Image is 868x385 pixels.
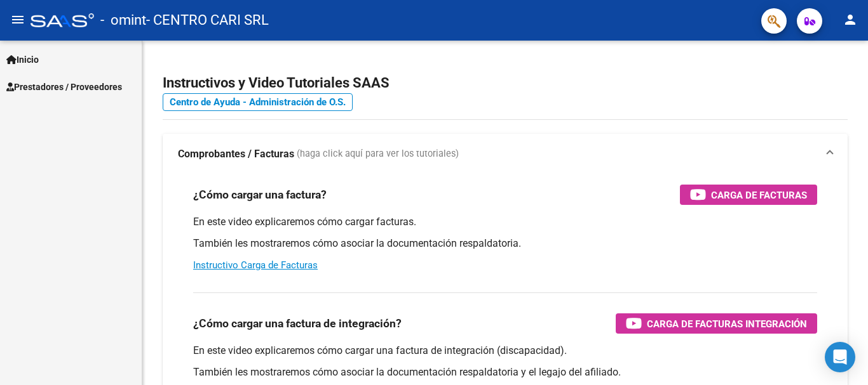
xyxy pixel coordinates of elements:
a: Instructivo Carga de Facturas [193,259,318,271]
p: También les mostraremos cómo asociar la documentación respaldatoria y el legajo del afiliado. [193,365,817,379]
span: Inicio [6,53,39,67]
strong: Comprobantes / Facturas [178,147,294,161]
button: Carga de Facturas [680,185,817,205]
mat-icon: menu [10,12,25,27]
mat-icon: person [843,12,858,27]
span: - CENTRO CARI SRL [146,6,269,34]
button: Carga de Facturas Integración [616,313,817,334]
span: (haga click aquí para ver los tutoriales) [297,147,459,161]
span: Carga de Facturas [711,187,807,203]
h3: ¿Cómo cargar una factura de integración? [193,315,402,332]
p: En este video explicaremos cómo cargar una factura de integración (discapacidad). [193,344,817,358]
p: También les mostraremos cómo asociar la documentación respaldatoria. [193,237,817,251]
span: - omint [100,6,146,34]
span: Carga de Facturas Integración [647,316,807,332]
div: Open Intercom Messenger [825,342,855,372]
h3: ¿Cómo cargar una factura? [193,186,327,204]
span: Prestadores / Proveedores [6,80,122,94]
mat-expansion-panel-header: Comprobantes / Facturas (haga click aquí para ver los tutoriales) [163,134,848,174]
h2: Instructivos y Video Tutoriales SAAS [163,71,848,95]
a: Centro de Ayuda - Administración de O.S. [163,93,353,111]
p: En este video explicaremos cómo cargar facturas. [193,215,817,229]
